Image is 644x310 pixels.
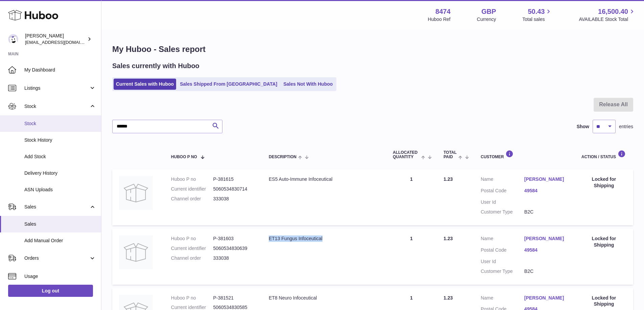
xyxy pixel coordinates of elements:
a: Log out [8,285,93,297]
span: Listings [24,85,89,91]
span: 50.43 [528,7,545,16]
a: 49584 [524,247,568,253]
dt: User Id [481,258,524,265]
span: Stock [24,120,96,127]
dd: B2C [524,209,568,215]
dt: Huboo P no [171,235,213,242]
div: Locked for Shipping [581,235,626,248]
div: ET8 Neuro Infoceutical [269,295,379,301]
strong: 8474 [435,7,451,16]
div: Currency [477,16,496,23]
dd: P-381521 [213,295,255,301]
div: Huboo Ref [428,16,451,23]
span: Delivery History [24,170,96,176]
a: [PERSON_NAME] [524,295,568,301]
div: Action / Status [581,150,626,159]
a: Sales Shipped From [GEOGRAPHIC_DATA] [177,79,280,90]
span: 16,500.40 [598,7,628,16]
a: Sales Not With Huboo [281,79,335,90]
dd: 333038 [213,196,255,202]
a: [PERSON_NAME] [524,176,568,182]
dd: 5060534830639 [213,245,255,252]
dd: P-381615 [213,176,255,182]
dt: Channel order [171,255,213,261]
dt: Name [481,176,524,184]
span: ASN Uploads [24,187,96,193]
span: ALLOCATED Quantity [393,150,420,159]
div: Locked for Shipping [581,295,626,308]
a: 16,500.40 AVAILABLE Stock Total [579,7,636,23]
dt: Postal Code [481,188,524,196]
span: [EMAIL_ADDRESS][DOMAIN_NAME] [25,39,99,45]
span: Stock History [24,137,96,143]
span: Add Manual Order [24,237,96,244]
dd: 333038 [213,255,255,261]
dd: P-381603 [213,235,255,242]
dt: Channel order [171,196,213,202]
a: 49584 [524,188,568,194]
img: no-photo.jpg [119,235,153,269]
strong: GBP [481,7,496,16]
div: ES5 Auto-Immune Infoceutical [269,176,379,182]
span: Usage [24,273,96,280]
span: AVAILABLE Stock Total [579,16,636,23]
span: Description [269,155,296,159]
h1: My Huboo - Sales report [112,44,633,55]
div: [PERSON_NAME] [25,33,86,46]
span: 1.23 [444,176,453,182]
img: no-photo.jpg [119,176,153,210]
span: Stock [24,103,89,110]
img: orders@neshealth.com [8,34,18,44]
span: 1.23 [444,236,453,241]
dt: Current identifier [171,245,213,252]
div: Locked for Shipping [581,176,626,189]
span: Sales [24,204,89,210]
td: 1 [386,169,437,225]
a: 50.43 Total sales [522,7,552,23]
dt: Name [481,295,524,303]
dt: Name [481,235,524,244]
dt: Postal Code [481,247,524,255]
dt: Customer Type [481,268,524,275]
h2: Sales currently with Huboo [112,61,199,71]
span: Orders [24,255,89,261]
span: My Dashboard [24,67,96,73]
div: ET13 Fungus Infoceutical [269,235,379,242]
span: Add Stock [24,153,96,160]
dd: 5060534830714 [213,186,255,192]
dt: Huboo P no [171,295,213,301]
dt: Huboo P no [171,176,213,182]
span: Huboo P no [171,155,197,159]
span: Total paid [444,150,457,159]
span: Sales [24,221,96,227]
a: Current Sales with Huboo [114,79,176,90]
dd: B2C [524,268,568,275]
dt: Customer Type [481,209,524,215]
td: 1 [386,229,437,285]
div: Customer [481,150,568,159]
span: Total sales [522,16,552,23]
label: Show [577,123,589,130]
a: [PERSON_NAME] [524,235,568,242]
dt: User Id [481,199,524,205]
span: 1.23 [444,295,453,301]
span: entries [619,123,633,130]
dt: Current identifier [171,186,213,192]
